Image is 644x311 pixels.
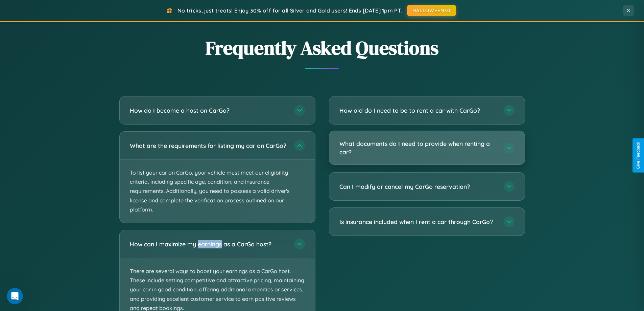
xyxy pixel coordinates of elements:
[407,5,456,16] button: HALLOWEEN30
[339,218,497,226] h3: Is insurance included when I rent a car through CarGo?
[7,288,23,304] iframe: Intercom live chat
[130,240,287,248] h3: How can I maximize my earnings as a CarGo host?
[636,142,641,169] div: Give Feedback
[339,182,497,191] h3: Can I modify or cancel my CarGo reservation?
[120,160,315,223] p: To list your car on CarGo, your vehicle must meet our eligibility criteria, including specific ag...
[339,106,497,115] h3: How old do I need to be to rent a car with CarGo?
[119,35,525,61] h2: Frequently Asked Questions
[339,139,497,156] h3: What documents do I need to provide when renting a car?
[130,106,287,115] h3: How do I become a host on CarGo?
[177,7,402,14] span: No tricks, just treats! Enjoy 30% off for all Silver and Gold users! Ends [DATE] 1pm PT.
[130,141,287,150] h3: What are the requirements for listing my car on CarGo?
